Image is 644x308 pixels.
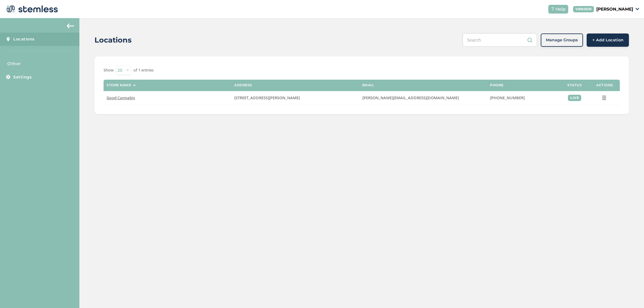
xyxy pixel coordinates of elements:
[592,37,623,43] span: + Add Location
[234,95,356,100] label: 356 Old Steese Highway
[67,24,74,28] img: icon-arrow-back-accent-c549486e.svg
[490,95,525,100] span: [PHONE_NUMBER]
[362,95,459,100] span: [PERSON_NAME][EMAIL_ADDRESS][DOMAIN_NAME]
[568,95,581,101] div: live
[596,6,633,12] p: [PERSON_NAME]
[463,33,537,47] input: Search
[104,67,114,73] label: Show
[13,74,32,80] span: Settings
[234,95,300,100] span: [STREET_ADDRESS][PERSON_NAME]
[234,83,252,87] label: Address
[133,85,136,86] img: icon-sort-1e1d7615.svg
[362,83,374,87] label: Email
[490,83,504,87] label: Phone
[636,8,639,10] img: icon_down-arrow-small-66adaf34.svg
[95,35,132,46] h2: Locations
[573,6,594,12] div: VENDOR
[567,83,582,87] label: Status
[556,6,566,12] span: Help
[551,7,554,11] img: icon-help-white-03924b79.svg
[107,95,135,100] span: Good Cannabis
[13,36,35,42] span: Locations
[541,33,583,47] button: Manage Groups
[590,80,620,91] th: Actions
[107,95,228,100] label: Good Cannabis
[5,3,58,15] img: logo-dark-0685b13c.svg
[587,33,629,47] button: + Add Location
[546,37,578,43] span: Manage Groups
[133,67,154,73] label: of 1 entries
[107,83,131,87] label: Store name
[490,95,556,100] label: (907) 452-5463
[362,95,484,100] label: greg@goodalaska.com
